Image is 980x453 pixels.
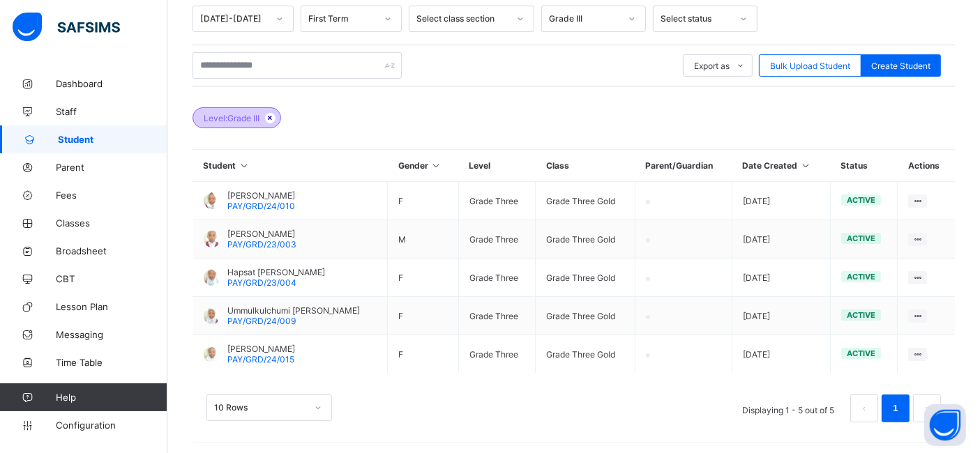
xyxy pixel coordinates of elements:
[732,259,830,297] td: [DATE]
[416,14,508,24] div: Select class section
[388,182,459,220] td: F
[549,14,620,24] div: Grade III
[924,404,966,446] button: Open asap
[458,297,536,335] td: Grade Three
[227,190,295,201] span: [PERSON_NAME]
[850,394,878,422] li: 上一页
[56,329,167,340] span: Messaging
[56,245,167,256] span: Broadsheet
[56,392,167,403] span: Help
[214,403,306,413] div: 10 Rows
[458,182,536,220] td: Grade Three
[56,357,167,368] span: Time Table
[889,399,902,417] a: 1
[536,220,635,259] td: Grade Three Gold
[56,190,167,201] span: Fees
[661,14,732,24] div: Select status
[227,354,294,364] span: PAY/GRD/24/015
[193,150,388,182] th: Student
[388,259,459,297] td: F
[227,229,296,239] span: [PERSON_NAME]
[536,150,635,182] th: Class
[388,297,459,335] td: F
[850,394,878,422] button: prev page
[239,160,250,171] i: Sort in Ascending Order
[882,394,910,422] li: 1
[847,348,875,358] span: active
[732,150,830,182] th: Date Created
[56,106,167,117] span: Staff
[308,14,376,24] div: First Term
[388,220,459,259] td: M
[13,13,120,42] img: safsims
[227,239,296,249] span: PAY/GRD/23/003
[536,335,635,374] td: Grade Three Gold
[227,305,360,316] span: Ummulkulchumi [PERSON_NAME]
[227,201,295,211] span: PAY/GRD/24/010
[388,150,459,182] th: Gender
[227,277,296,288] span: PAY/GRD/23/004
[898,150,955,182] th: Actions
[458,150,536,182] th: Level
[871,61,930,71] span: Create Student
[732,220,830,259] td: [DATE]
[847,272,875,282] span: active
[847,195,875,205] span: active
[536,259,635,297] td: Grade Three Gold
[913,394,941,422] button: next page
[458,259,536,297] td: Grade Three
[732,297,830,335] td: [DATE]
[200,14,268,24] div: [DATE]-[DATE]
[56,78,167,89] span: Dashboard
[58,134,167,145] span: Student
[227,267,325,277] span: Hapsat [PERSON_NAME]
[458,220,536,259] td: Grade Three
[732,394,845,422] li: Displaying 1 - 5 out of 5
[56,273,167,284] span: CBT
[388,335,459,374] td: F
[694,61,730,71] span: Export as
[635,150,732,182] th: Parent/Guardian
[847,233,875,243] span: active
[799,160,811,171] i: Sort in Ascending Order
[770,61,850,71] span: Bulk Upload Student
[430,160,442,171] i: Sort in Ascending Order
[913,394,941,422] li: 下一页
[536,297,635,335] td: Grade Three Gold
[56,217,167,229] span: Classes
[56,420,167,431] span: Configuration
[536,182,635,220] td: Grade Three Gold
[227,344,295,354] span: [PERSON_NAME]
[227,316,296,326] span: PAY/GRD/24/009
[732,182,830,220] td: [DATE]
[56,301,167,312] span: Lesson Plan
[732,335,830,374] td: [DATE]
[56,162,167,173] span: Parent
[847,310,875,320] span: active
[458,335,536,374] td: Grade Three
[204,113,259,123] span: Level: Grade III
[830,150,897,182] th: Status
